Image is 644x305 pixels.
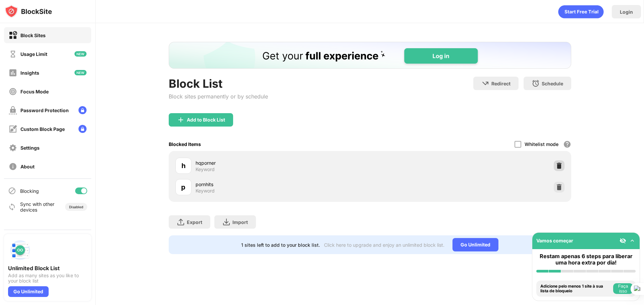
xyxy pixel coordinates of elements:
div: Disabled [69,205,83,209]
div: animation [558,5,604,18]
div: Custom Block Page [20,126,65,132]
div: Whitelist mode [525,141,558,147]
div: About [20,164,35,169]
img: lock-menu.svg [78,106,87,114]
div: Login [620,9,633,15]
img: time-usage-off.svg [9,50,17,58]
div: Password Protection [20,107,69,113]
div: Block List [169,77,268,90]
div: Sync with other devices [20,201,55,213]
div: Blocking [20,188,39,194]
div: Restam apenas 6 steps para liberar uma hora extra por dia! [536,253,636,266]
div: Schedule [542,81,563,86]
div: 1 sites left to add to your block list. [241,242,320,248]
div: pornhits [196,181,370,188]
div: Add as many sites as you like to your block list [8,273,87,284]
div: Blocked Items [169,141,201,147]
img: new-icon.svg [74,70,87,75]
img: push-block-list.svg [8,238,32,262]
img: focus-off.svg [9,87,17,96]
div: Go Unlimited [452,238,498,251]
img: block-on.svg [9,31,17,40]
div: Vamos começar [536,238,573,243]
div: Keyword [196,166,215,172]
img: about-off.svg [9,162,17,171]
div: Block Sites [20,32,46,38]
img: omni-setup-toggle.svg [629,237,636,244]
div: h [181,161,185,171]
div: Block sites permanently or by schedule [169,93,268,100]
iframe: Banner [169,42,571,69]
img: customize-block-page-off.svg [9,125,17,133]
div: Export [187,219,202,225]
div: Settings [20,145,40,151]
img: insights-off.svg [9,69,17,77]
div: Redirect [491,81,511,86]
img: blocking-icon.svg [8,187,16,195]
div: Go Unlimited [8,286,49,297]
img: new-icon.svg [74,51,87,57]
div: Usage Limit [20,51,47,57]
div: p [181,182,185,192]
div: Click here to upgrade and enjoy an unlimited block list. [324,242,444,248]
div: Add to Block List [187,117,225,123]
button: Faça isso [613,283,633,294]
div: Adicione pelo menos 1 site à sua lista de bloqueio [540,284,611,294]
img: sync-icon.svg [8,203,16,211]
div: Keyword [196,188,215,194]
img: lock-menu.svg [78,125,87,133]
img: password-protection-off.svg [9,106,17,115]
img: eye-not-visible.svg [620,237,626,244]
div: Unlimited Block List [8,265,87,272]
div: hqporner [196,159,370,166]
img: logo-blocksite.svg [5,5,52,18]
div: Focus Mode [20,89,49,94]
div: Insights [20,70,39,76]
img: settings-off.svg [9,144,17,152]
div: Import [232,219,248,225]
